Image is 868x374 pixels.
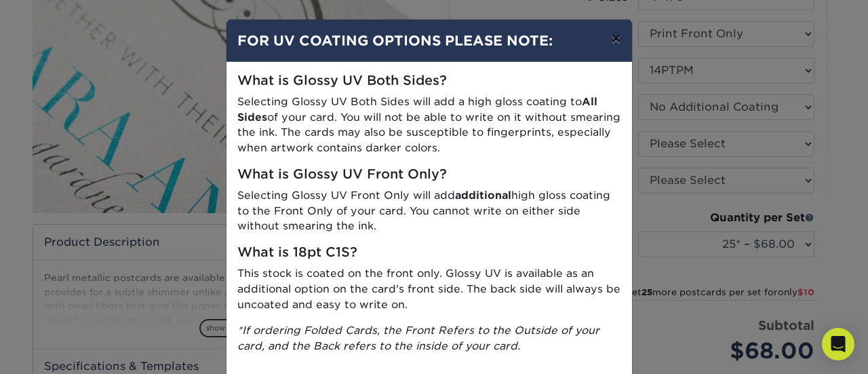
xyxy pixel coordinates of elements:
[237,94,621,156] p: Selecting Glossy UV Both Sides will add a high gloss coating to of your card. You will not be abl...
[600,20,631,58] button: ×
[237,31,621,51] h4: FOR UV COATING OPTIONS PLEASE NOTE:
[455,189,511,202] strong: additional
[237,95,597,124] strong: All Sides
[237,167,621,183] h5: What is Glossy UV Front Only?
[237,73,621,89] h5: What is Glossy UV Both Sides?
[237,188,621,234] p: Selecting Glossy UV Front Only will add high gloss coating to the Front Only of your card. You ca...
[822,328,854,360] div: Open Intercom Messenger
[237,266,621,312] p: This stock is coated on the front only. Glossy UV is available as an additional option on the car...
[237,245,621,261] h5: What is 18pt C1S?
[237,324,599,352] i: *If ordering Folded Cards, the Front Refers to the Outside of your card, and the Back refers to t...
